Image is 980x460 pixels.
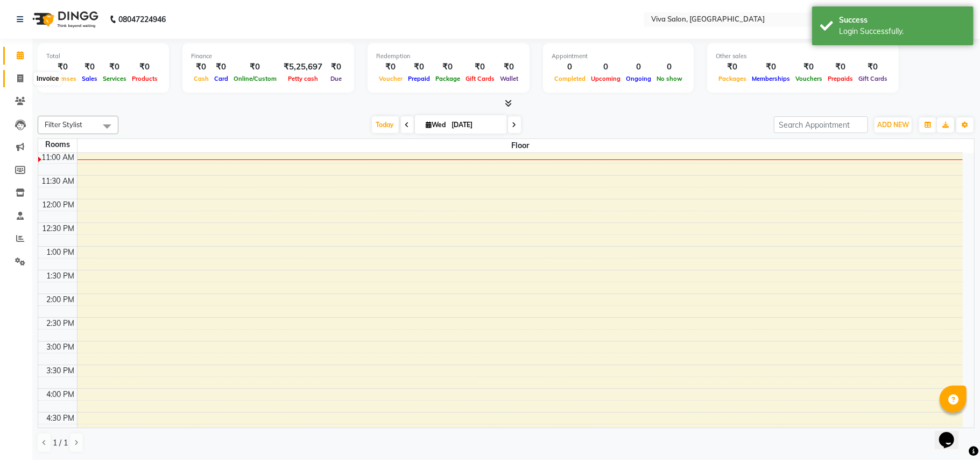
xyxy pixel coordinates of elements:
span: Wed [424,121,449,129]
span: Gift Cards [463,75,497,82]
div: ₹0 [231,61,279,73]
div: ₹0 [716,61,749,73]
span: Gift Cards [856,75,890,82]
span: Today [372,116,399,133]
div: ₹0 [46,61,79,73]
span: Vouchers [793,75,825,82]
span: Filter Stylist [45,120,82,129]
button: ADD NEW [875,117,912,133]
div: Redemption [376,52,521,61]
div: 11:00 AM [40,152,77,163]
img: logo [27,4,101,34]
span: Completed [552,75,588,82]
div: 12:00 PM [40,199,77,211]
div: Total [46,52,160,61]
div: Appointment [552,52,685,61]
div: 4:30 PM [45,413,77,424]
span: Floor [77,139,963,152]
span: Prepaid [405,75,433,82]
div: ₹0 [856,61,890,73]
div: Success [839,15,965,26]
span: Ongoing [623,75,654,82]
div: ₹0 [211,61,231,73]
div: 1:30 PM [45,270,77,282]
div: ₹0 [405,61,433,73]
div: 0 [654,61,685,73]
div: Rooms [38,139,77,150]
div: 4:00 PM [45,389,77,400]
div: ₹0 [100,61,129,73]
div: 11:30 AM [40,176,77,187]
span: ADD NEW [877,121,909,129]
span: Memberships [749,75,793,82]
div: 2:30 PM [45,318,77,329]
div: 0 [588,61,623,73]
span: Voucher [376,75,405,82]
input: Search Appointment [774,116,868,133]
div: 0 [552,61,588,73]
div: 12:30 PM [40,223,77,234]
div: ₹0 [376,61,405,73]
div: ₹0 [497,61,521,73]
span: Petty cash [285,75,321,82]
span: Prepaids [825,75,856,82]
div: ₹0 [749,61,793,73]
b: 08047224946 [118,4,166,34]
span: Package [433,75,463,82]
div: ₹0 [793,61,825,73]
span: Cash [191,75,211,82]
div: ₹5,25,697 [279,61,327,73]
div: Login Successfully. [839,26,965,37]
div: ₹0 [433,61,463,73]
div: 3:30 PM [45,365,77,377]
div: 1:00 PM [45,247,77,258]
span: Wallet [497,75,521,82]
div: ₹0 [825,61,856,73]
div: Finance [191,52,346,61]
div: ₹0 [327,61,346,73]
span: Online/Custom [231,75,279,82]
div: 0 [623,61,654,73]
div: Other sales [716,52,890,61]
span: Upcoming [588,75,623,82]
div: 3:00 PM [45,341,77,353]
div: ₹0 [463,61,497,73]
div: ₹0 [191,61,211,73]
span: Due [328,75,344,82]
span: 1 / 1 [53,437,68,449]
span: Services [100,75,129,82]
input: 2025-09-03 [449,117,503,133]
span: Sales [79,75,100,82]
span: Products [129,75,160,82]
div: 2:00 PM [45,294,77,305]
span: No show [654,75,685,82]
div: Invoice [34,73,61,86]
iframe: chat widget [935,417,969,449]
div: ₹0 [129,61,160,73]
span: Packages [716,75,749,82]
div: ₹0 [79,61,100,73]
span: Card [211,75,231,82]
